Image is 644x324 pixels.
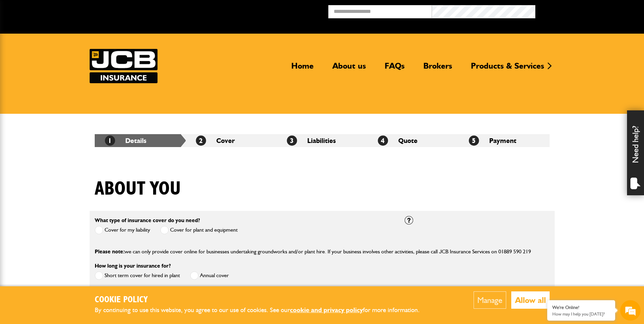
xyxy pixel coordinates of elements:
[90,49,158,83] a: JCB Insurance Services
[95,248,125,255] span: Please note:
[327,61,371,76] a: About us
[190,271,229,280] label: Annual cover
[196,136,206,146] span: 2
[511,291,550,309] button: Allow all
[378,136,388,146] span: 4
[552,311,610,317] p: How may I help you today?
[552,305,610,310] div: We're Online!
[368,134,459,147] li: Quote
[474,291,506,309] button: Manage
[105,136,115,146] span: 1
[535,5,639,16] button: Broker Login
[290,306,363,314] a: cookie and privacy policy
[277,134,368,147] li: Liabilities
[95,247,550,256] p: we can only provide cover online for businesses undertaking groundworks and/or plant hire. If you...
[469,136,479,146] span: 5
[380,61,410,76] a: FAQs
[466,61,549,76] a: Products & Services
[90,49,158,83] img: JCB Insurance Services logo
[95,134,186,147] li: Details
[95,263,171,269] label: How long is your insurance for?
[418,61,457,76] a: Brokers
[459,134,550,147] li: Payment
[95,218,200,223] label: What type of insurance cover do you need?
[95,226,150,234] label: Cover for my liability
[95,305,431,316] p: By continuing to use this website, you agree to our use of cookies. See our for more information.
[627,110,644,195] div: Need help?
[287,136,297,146] span: 3
[160,226,238,234] label: Cover for plant and equipment
[95,271,180,280] label: Short term cover for hired in plant
[95,295,431,305] h2: Cookie Policy
[186,134,277,147] li: Cover
[286,61,319,76] a: Home
[95,178,181,200] h1: About you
